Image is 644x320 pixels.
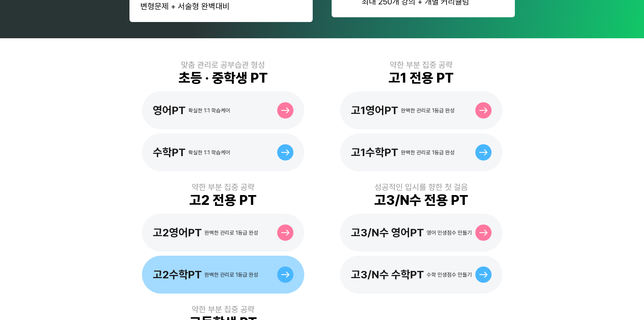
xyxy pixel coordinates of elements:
[401,149,455,156] div: 완벽한 관리로 1등급 완성
[390,60,453,70] div: 약한 부분 집중 공략
[192,182,255,192] div: 약한 부분 집중 공략
[153,146,186,159] div: 수학PT
[153,104,186,117] div: 영어PT
[351,268,424,281] div: 고3/N수 수학PT
[181,60,265,70] div: 맞춤 관리로 공부습관 형성
[178,70,268,86] div: 초등 · 중학생 PT
[153,226,202,239] div: 고2영어PT
[205,230,258,236] div: 완벽한 관리로 1등급 완성
[427,230,472,236] div: 영어 인생점수 만들기
[140,1,302,11] div: 변형문제 + 서술형 완벽대비
[427,272,472,278] div: 수학 인생점수 만들기
[188,107,230,114] div: 확실한 1:1 학습케어
[153,268,202,281] div: 고2수학PT
[401,107,455,114] div: 완벽한 관리로 1등급 완성
[375,182,468,192] div: 성공적인 입시를 향한 첫 걸음
[188,149,230,156] div: 확실한 1:1 학습케어
[351,146,398,159] div: 고1수학PT
[189,192,257,208] div: 고2 전용 PT
[192,304,255,314] div: 약한 부분 집중 공략
[374,192,468,208] div: 고3/N수 전용 PT
[351,104,398,117] div: 고1영어PT
[388,70,454,86] div: 고1 전용 PT
[351,226,424,239] div: 고3/N수 영어PT
[205,272,258,278] div: 완벽한 관리로 1등급 완성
